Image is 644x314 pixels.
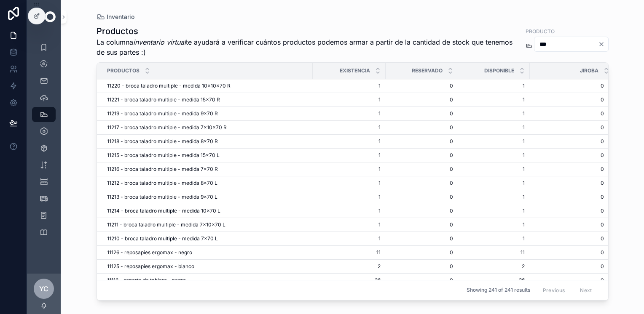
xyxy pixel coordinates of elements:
span: 11210 - broca taladro multiple - medida 7x70 L [107,235,218,242]
span: 0 [530,110,604,117]
span: La columna te ayudará a verificar cuántos productos podemos armar a partir de la cantidad de stoc... [97,37,519,57]
span: 11215 - broca taladro multiple - medida 15x70 L [107,152,220,159]
span: 1 [463,152,525,159]
a: 0 [530,166,604,173]
span: 0 [530,277,604,284]
span: 11125 - reposapies ergomax - blanco [107,263,194,270]
span: 36 [318,277,381,284]
a: 1 [318,138,381,145]
a: 1 [318,82,381,89]
span: 1 [463,235,525,242]
a: 1 [318,208,381,214]
span: 11213 - broca taladro multiple - medida 9x70 L [107,194,217,200]
span: Reservado [412,67,443,74]
a: 11214 - broca taladro multiple - medida 10x70 L [107,208,308,214]
a: 1 [318,180,381,186]
span: YC [39,284,48,294]
a: 0 [530,249,604,256]
a: 1 [463,166,525,173]
a: 0 [530,96,604,103]
span: Existencia [340,67,370,74]
span: 11214 - broca taladro multiple - medida 10x70 L [107,208,220,214]
a: 11212 - broca taladro multiple - medida 8x70 L [107,180,308,186]
a: 1 [318,152,381,159]
a: 1 [463,194,525,200]
a: 11220 - broca taladro multiple - medida 10x10x70 R [107,82,308,89]
a: 0 [391,152,453,159]
span: 11212 - broca taladro multiple - medida 8x70 L [107,180,217,186]
a: 0 [530,194,604,200]
span: 0 [530,208,604,214]
a: 1 [463,180,525,186]
span: 0 [391,249,453,256]
a: 0 [530,138,604,145]
a: 0 [530,221,604,228]
a: 1 [463,82,525,89]
a: 0 [391,96,453,103]
span: Showing 241 of 241 results [467,287,530,294]
a: 11216 - broca taladro multiple - medida 7x70 R [107,166,308,173]
span: 1 [318,96,381,103]
span: 11 [463,249,525,256]
span: 1 [318,235,381,242]
span: Disponible [484,67,514,74]
a: 0 [391,221,453,228]
a: 0 [391,110,453,117]
a: 1 [318,110,381,117]
span: 0 [530,82,604,89]
a: 1 [318,124,381,131]
em: inventario virtual [133,38,186,46]
a: 1 [463,110,525,117]
a: 0 [391,82,453,89]
a: 11221 - broca taladro multiple - medida 15x70 R [107,96,308,103]
a: 0 [530,180,604,186]
a: 0 [391,166,453,173]
span: 0 [391,124,453,131]
a: 0 [391,263,453,270]
a: 1 [318,194,381,200]
a: 2 [318,263,381,270]
a: 0 [530,235,604,242]
a: 0 [530,124,604,131]
span: 0 [391,194,453,200]
span: 11126 - reposapies ergomax - negro [107,249,192,256]
a: 11211 - broca taladro multiple - medida 7x10x70 L [107,221,308,228]
a: 2 [463,263,525,270]
span: 11220 - broca taladro multiple - medida 10x10x70 R [107,82,231,89]
a: 36 [463,277,525,284]
span: 11217 - broca taladro multiple - medida 7x10x70 R [107,124,227,131]
span: 0 [391,277,453,284]
a: 0 [530,263,604,270]
span: 11211 - broca taladro multiple - medida 7x10x70 L [107,221,225,228]
span: 1 [318,221,381,228]
span: JIROBA [580,67,598,74]
a: 1 [463,138,525,145]
a: 11215 - broca taladro multiple - medida 15x70 L [107,152,308,159]
a: 11217 - broca taladro multiple - medida 7x10x70 R [107,124,308,131]
a: 0 [391,208,453,214]
span: Inventario [107,13,134,21]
